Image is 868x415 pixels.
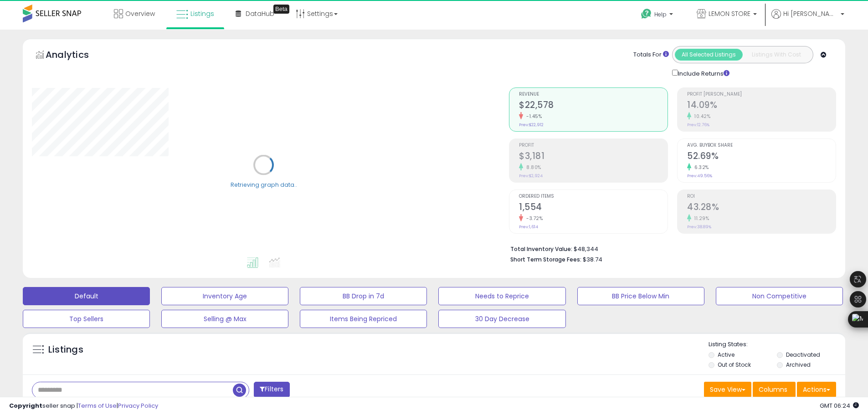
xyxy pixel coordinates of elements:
small: 6.32% [691,164,709,171]
h2: $22,578 [519,100,668,112]
small: Prev: 1,614 [519,224,538,230]
span: Revenue [519,92,668,97]
strong: Copyright [9,401,42,410]
div: Tooltip anchor [273,5,289,14]
button: Default [23,287,150,305]
h2: $3,181 [519,151,668,163]
button: Inventory Age [161,287,288,305]
label: Active [718,351,734,359]
h5: Analytics [46,48,107,63]
span: Profit [519,143,668,148]
span: 2025-09-6 06:24 GMT [820,401,859,410]
button: Needs to Reprice [438,287,565,305]
button: Non Competitive [716,287,843,305]
span: Profit [PERSON_NAME] [687,92,836,97]
a: Hi [PERSON_NAME] [771,9,844,30]
small: 8.80% [523,164,541,171]
a: Terms of Use [78,401,117,410]
button: Selling @ Max [161,310,288,328]
li: $48,344 [510,243,829,254]
button: Items Being Repriced [300,310,427,328]
button: 30 Day Decrease [438,310,565,328]
button: Columns [753,382,796,397]
span: LEMON STORE [709,9,750,18]
p: Listing States: [709,340,845,349]
button: Listings With Cost [742,49,810,61]
a: Help [634,1,682,30]
h2: 43.28% [687,202,836,214]
i: Get Help [641,8,652,20]
label: Archived [786,361,811,369]
span: Ordered Items [519,194,668,199]
a: Privacy Policy [118,401,158,410]
h5: Listings [48,343,83,356]
span: Listings [190,9,214,18]
h2: 52.69% [687,151,836,163]
small: Prev: $22,912 [519,122,544,128]
button: Save View [704,382,751,397]
button: Filters [254,382,289,398]
label: Deactivated [786,351,820,359]
button: Actions [797,382,836,397]
div: seller snap | | [9,402,158,410]
span: Hi [PERSON_NAME] [783,9,838,18]
small: Prev: 12.76% [687,122,709,128]
span: DataHub [246,9,274,18]
div: Retrieving graph data.. [231,180,297,189]
button: All Selected Listings [675,49,743,61]
small: Prev: 38.89% [687,224,711,230]
label: Out of Stock [718,361,751,369]
span: Overview [125,9,155,18]
b: Short Term Storage Fees: [510,256,581,263]
small: 10.42% [691,113,710,120]
small: -3.72% [523,215,543,222]
span: Columns [759,385,787,394]
h2: 1,554 [519,202,668,214]
small: Prev: $2,924 [519,173,543,179]
button: BB Price Below Min [577,287,704,305]
span: Help [654,10,667,18]
h2: 14.09% [687,100,836,112]
small: Prev: 49.56% [687,173,712,179]
span: $38.74 [583,255,602,264]
small: 11.29% [691,215,709,222]
button: BB Drop in 7d [300,287,427,305]
div: Totals For [633,51,669,59]
div: Include Returns [665,68,740,78]
b: Total Inventory Value: [510,245,572,253]
span: Avg. Buybox Share [687,143,836,148]
button: Top Sellers [23,310,150,328]
small: -1.45% [523,113,542,120]
span: ROI [687,194,836,199]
